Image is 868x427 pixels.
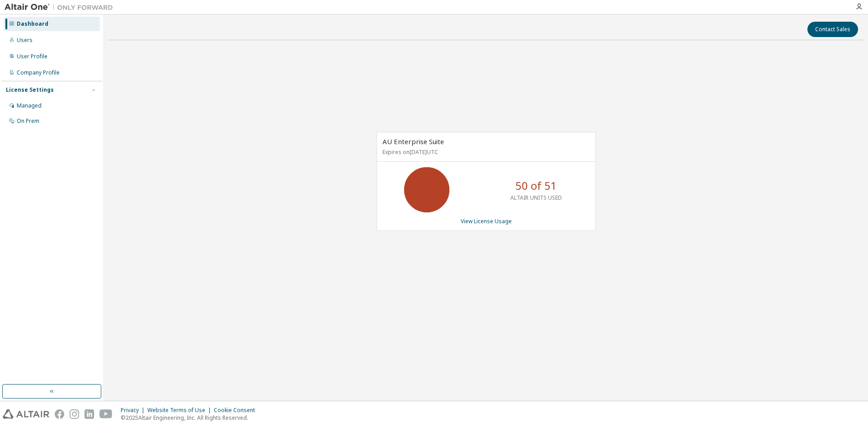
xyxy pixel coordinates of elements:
span: AU Enterprise Suite [382,137,444,146]
img: Altair One [5,3,118,12]
img: youtube.svg [99,409,113,419]
div: Users [17,37,33,44]
div: Website Terms of Use [147,407,214,414]
div: User Profile [17,53,47,60]
div: Company Profile [17,69,60,76]
img: linkedin.svg [85,409,94,419]
p: 50 of 51 [515,178,557,193]
button: Contact Sales [807,22,858,37]
div: Dashboard [17,20,48,28]
p: © 2025 Altair Engineering, Inc. All Rights Reserved. [121,414,260,422]
p: ALTAIR UNITS USED [510,194,562,202]
div: Privacy [121,407,147,414]
div: License Settings [6,86,54,94]
a: View License Usage [461,217,512,225]
p: Expires on [DATE] UTC [382,148,588,156]
div: Cookie Consent [214,407,260,414]
img: instagram.svg [70,409,79,419]
div: Managed [17,102,42,109]
img: altair_logo.svg [3,409,49,419]
div: On Prem [17,117,39,125]
img: facebook.svg [55,409,64,419]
